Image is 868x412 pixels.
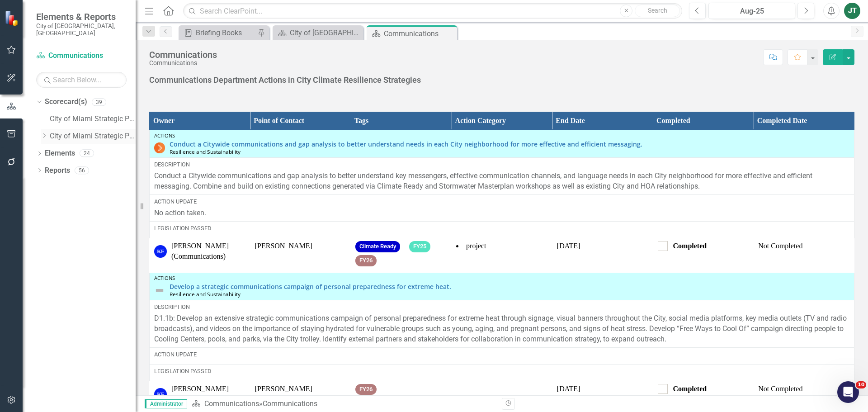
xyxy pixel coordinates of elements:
a: Communications [36,51,127,61]
td: Double-Click to Edit [452,238,552,273]
p: No action taken. [154,208,849,218]
iframe: Intercom live chat [837,381,859,403]
span: FY26 [355,384,377,395]
div: Actions [154,275,849,281]
div: Communications [149,60,217,66]
a: Scorecard(s) [45,97,87,107]
span: Search [648,7,667,14]
td: Double-Click to Edit [150,300,854,347]
a: Communications [204,399,259,408]
span: Resilience and Sustainability [170,290,241,298]
div: KF [154,245,167,258]
div: Actions [154,133,849,138]
a: Elements [45,148,75,159]
div: Legislation Passed [154,367,849,375]
div: Communications [263,399,317,408]
span: 10 [856,381,866,388]
span: Conduct a Citywide communications and gap analysis to better understand key messengers, effective... [154,171,812,190]
td: Double-Click to Edit [150,222,854,238]
span: Resilience and Sustainability [170,148,241,155]
div: KF [154,388,167,401]
div: Legislation Passed [154,224,849,232]
img: Not Started [154,142,165,153]
div: Communications [149,50,217,60]
a: City of Miami Strategic Plan (NEW) [50,131,136,142]
input: Search Below... [36,72,127,88]
div: Not Completed [758,384,849,394]
div: Aug-25 [712,6,792,17]
div: [PERSON_NAME] (Communications) [171,241,245,262]
td: Double-Click to Edit [150,238,250,273]
span: Administrator [145,399,187,408]
span: [DATE] [557,385,580,393]
span: [PERSON_NAME] [255,385,312,393]
td: Double-Click to Edit Right Click for Context Menu [150,272,854,300]
a: City of [GEOGRAPHIC_DATA] [275,27,361,38]
input: Search ClearPoint... [183,3,682,19]
span: [PERSON_NAME] [255,242,312,250]
td: Double-Click to Edit [250,238,351,273]
td: Double-Click to Edit [150,347,854,364]
span: Elements & Reports [36,11,127,22]
button: Search [635,5,680,17]
td: Double-Click to Edit [552,238,653,273]
div: Not Completed [758,241,849,251]
a: City of Miami Strategic Plan [50,114,136,124]
div: Briefing Books [196,27,255,38]
td: Double-Click to Edit [351,238,452,273]
a: Briefing Books [181,27,255,38]
div: 24 [80,150,94,157]
img: ClearPoint Strategy [5,10,20,26]
div: Action Update [154,350,849,359]
div: 39 [92,98,106,106]
a: Conduct a Citywide communications and gap analysis to better understand needs in each City neighb... [170,141,849,147]
div: Action Update [154,198,849,206]
strong: Communications Department Actions in City Climate Resilience Strategies [149,75,421,85]
span: project [466,242,486,250]
td: Double-Click to Edit [653,238,754,273]
button: Aug-25 [708,3,795,19]
div: Description [154,303,849,311]
td: Double-Click to Edit [754,238,854,273]
div: Description [154,161,849,169]
small: City of [GEOGRAPHIC_DATA], [GEOGRAPHIC_DATA] [36,22,127,37]
img: Not Defined [154,285,165,296]
div: » [192,399,495,409]
div: 56 [75,166,89,174]
div: Communications [384,28,455,39]
span: Climate Ready [355,241,400,252]
span: D1.1b: Develop an extensive strategic communications campaign of personal preparedness for extrem... [154,314,847,343]
div: [PERSON_NAME] (Communications) [171,384,245,405]
span: FY25 [409,241,430,252]
div: City of [GEOGRAPHIC_DATA] [290,27,361,38]
a: Develop a strategic communications campaign of personal preparedness for extreme heat. [170,283,849,290]
span: [DATE] [557,242,580,250]
button: JT [844,3,860,19]
td: Double-Click to Edit [150,364,854,381]
a: Reports [45,166,70,176]
td: Double-Click to Edit [150,157,854,194]
span: FY26 [355,255,377,266]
